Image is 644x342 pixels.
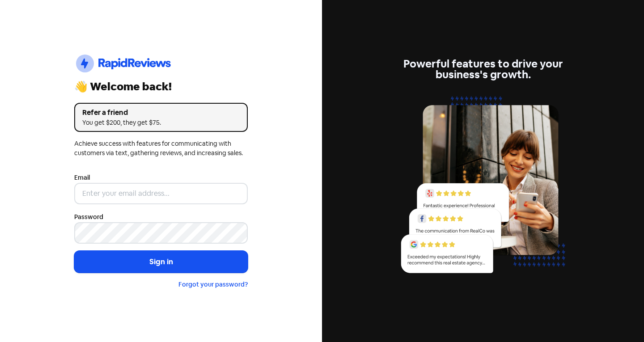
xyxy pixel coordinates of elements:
div: Achieve success with features for communicating with customers via text, gathering reviews, and i... [74,139,248,158]
img: reviews [396,91,570,283]
div: Powerful features to drive your business's growth. [396,59,570,80]
label: Password [74,212,103,222]
div: 👋 Welcome back! [74,81,248,92]
button: Sign in [74,251,248,273]
div: You get $200, they get $75. [82,118,240,127]
div: Refer a friend [82,107,240,118]
label: Email [74,173,90,182]
a: Forgot your password? [178,280,248,288]
input: Enter your email address... [74,183,248,204]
